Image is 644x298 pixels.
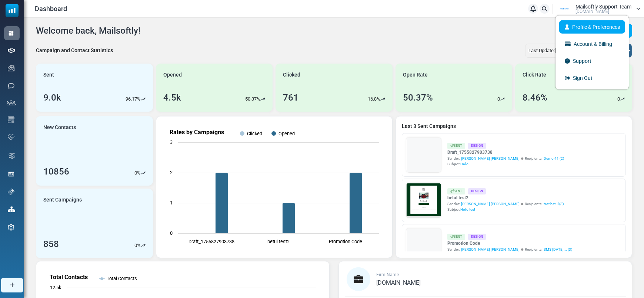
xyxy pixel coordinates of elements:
[97,150,159,156] strong: Shop Now and Save Big!
[461,201,520,207] span: [PERSON_NAME] [PERSON_NAME]
[50,274,88,281] text: Total Contacts
[8,224,14,231] img: settings-icon.svg
[376,279,421,286] span: [DOMAIN_NAME]
[544,247,572,252] a: SMS [DATE]... (3)
[36,47,113,54] div: Campaign and Contact Statistics
[447,207,564,212] div: Subject:
[7,100,16,105] img: contacts-icon.svg
[447,201,564,207] div: Sender: Recipients:
[8,189,14,195] img: support-icon.svg
[134,242,146,249] div: %
[447,234,465,240] div: Sent
[447,143,465,149] div: Sent
[544,201,564,207] a: test betul (3)
[559,71,625,84] a: Sign Out
[368,95,380,103] p: 16.8%
[170,200,173,206] text: 1
[8,134,14,140] img: domain-health-icon.svg
[43,123,76,131] span: New Contacts
[43,91,61,104] div: 9.0k
[114,175,142,181] strong: Follow Us
[33,128,222,140] h1: Test {(email)}
[8,65,14,71] img: campaigns-icon.png
[245,95,260,103] p: 50.37%
[523,91,547,104] div: 8.46%
[497,95,500,103] p: 0
[43,71,54,79] span: Sent
[188,239,234,244] text: Draft_1755827903738
[8,30,14,37] img: dashboard-icon-active.svg
[283,91,298,104] div: 761
[376,280,421,286] a: [DOMAIN_NAME]
[403,71,428,79] span: Open Rate
[617,95,620,103] p: 0
[107,276,137,281] text: Total Contacts
[170,230,173,236] text: 0
[461,156,520,161] span: [PERSON_NAME] [PERSON_NAME]
[134,242,137,249] p: 0
[170,129,224,136] text: Rates by Campaigns
[402,122,626,130] a: Last 3 Sent Campaigns
[134,169,146,177] div: %
[447,149,564,156] a: Draft_1755827903738
[43,196,82,204] span: Sent Campaigns
[162,122,386,252] svg: Rates by Campaigns
[328,239,362,244] text: Promotion Code
[278,131,295,136] text: Opened
[8,116,14,123] img: email-templates-icon.svg
[460,162,468,166] span: Hello
[544,156,564,161] a: Demo 41 (2)
[523,71,546,79] span: Click Rate
[447,161,564,167] div: Subject:
[6,4,19,17] img: mailsoftly_icon_blue_white.svg
[447,194,564,201] a: betul test2
[575,4,631,9] span: Mailsoftly Support Team
[43,165,69,178] div: 10856
[170,139,173,145] text: 3
[447,247,572,252] div: Sender: Recipients:
[468,234,486,240] div: Design
[247,131,262,136] text: Clicked
[555,3,574,14] img: User Logo
[376,272,399,277] span: Firm Name
[468,143,486,149] div: Design
[555,15,629,89] ul: User Logo Mailsoftly Support Team [DOMAIN_NAME]
[35,4,67,14] span: Dashboard
[90,147,166,160] a: Shop Now and Save Big!
[163,91,181,104] div: 4.5k
[39,194,217,201] p: Lorem ipsum dolor sit amet, consectetur adipiscing elit, sed do eiusmod tempor incididunt
[559,37,625,50] a: Account & Billing
[555,3,640,14] a: User Logo Mailsoftly Support Team [DOMAIN_NAME]
[267,239,290,244] text: betul test2
[126,95,141,103] p: 96.17%
[403,91,433,104] div: 50.37%
[8,152,16,160] img: workflow.svg
[559,20,625,33] a: Profile & Preferences
[8,171,14,177] img: landing_pages.svg
[447,156,564,161] div: Sender: Recipients:
[468,188,486,194] div: Design
[8,82,14,89] img: sms-icon.png
[559,54,625,67] a: Support
[36,26,140,36] h4: Welcome back, Mailsoftly!
[525,44,578,58] div: Last Update:
[50,285,61,290] text: 12.5k
[460,207,475,211] span: Hello test
[36,116,153,186] a: New Contacts 10856 0%
[134,169,137,177] p: 0
[283,71,300,79] span: Clicked
[447,188,465,194] div: Sent
[461,247,520,252] span: [PERSON_NAME] [PERSON_NAME]
[163,71,182,79] span: Opened
[43,237,59,251] div: 858
[447,240,572,247] a: Promotion Code
[170,170,173,175] text: 2
[575,9,609,14] span: [DOMAIN_NAME]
